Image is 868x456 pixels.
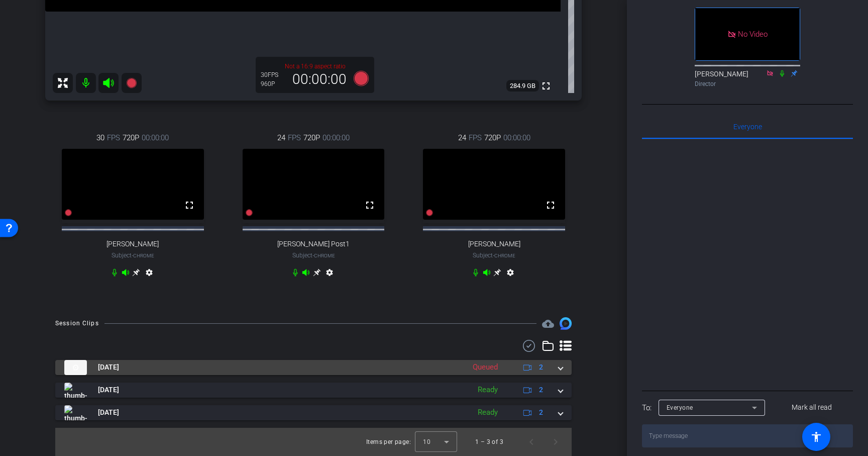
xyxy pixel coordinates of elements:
[55,383,572,398] mat-expansion-panel-header: thumb-nail[DATE]Ready2
[544,430,568,454] button: Next page
[96,132,104,143] span: 30
[292,251,335,260] span: Subject
[288,132,301,143] span: FPS
[792,402,832,413] span: Mark all read
[55,405,572,420] mat-expansion-panel-header: thumb-nail[DATE]Ready2
[323,268,336,281] mat-icon: settings
[98,385,119,395] span: [DATE]
[123,132,139,143] span: 720P
[733,123,762,130] span: Everyone
[64,405,87,420] img: thumb-nail
[261,62,369,71] p: Not a 16:9 aspect ratio
[539,362,543,373] span: 2
[183,199,195,211] mat-icon: fullscreen
[771,399,853,417] button: Mark all read
[468,240,520,248] span: [PERSON_NAME]
[473,251,515,260] span: Subject
[540,80,552,92] mat-icon: fullscreen
[519,430,544,454] button: Previous page
[286,71,353,88] div: 00:00:00
[64,383,87,398] img: thumb-nail
[277,240,350,248] span: [PERSON_NAME] Post1
[303,132,320,143] span: 720P
[539,407,543,418] span: 2
[542,318,554,330] mat-icon: cloud_upload
[539,385,543,395] span: 2
[261,80,286,88] div: 960P
[107,132,120,143] span: FPS
[112,251,154,260] span: Subject
[545,199,557,211] mat-icon: fullscreen
[55,318,99,328] div: Session Clips
[277,132,285,143] span: 24
[475,437,503,447] div: 1 – 3 of 3
[469,132,482,143] span: FPS
[738,30,768,39] span: No Video
[473,407,503,418] div: Ready
[473,384,503,396] div: Ready
[143,268,155,281] mat-icon: settings
[98,407,119,418] span: [DATE]
[64,360,87,375] img: thumb-nail
[312,252,314,259] span: -
[133,253,154,258] span: Chrome
[695,79,800,88] div: Director
[542,317,554,329] span: Destinations for your clips
[98,362,119,373] span: [DATE]
[468,361,503,373] div: Queued
[493,252,494,259] span: -
[667,404,693,411] span: Everyone
[314,253,335,258] span: Chrome
[642,402,652,414] div: To:
[484,132,501,143] span: 720P
[364,199,376,211] mat-icon: fullscreen
[506,80,539,92] span: 284.9 GB
[458,132,466,143] span: 24
[106,240,159,248] span: [PERSON_NAME]
[695,69,800,88] div: [PERSON_NAME]
[494,253,515,258] span: Chrome
[55,360,572,375] mat-expansion-panel-header: thumb-nail[DATE]Queued2
[261,71,286,79] div: 30
[810,431,822,443] mat-icon: accessibility
[504,268,516,281] mat-icon: settings
[503,132,530,143] span: 00:00:00
[560,317,572,329] img: Session clips
[142,132,169,143] span: 00:00:00
[322,132,350,143] span: 00:00:00
[366,437,411,447] div: Items per page:
[132,252,133,259] span: -
[268,71,278,78] span: FPS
